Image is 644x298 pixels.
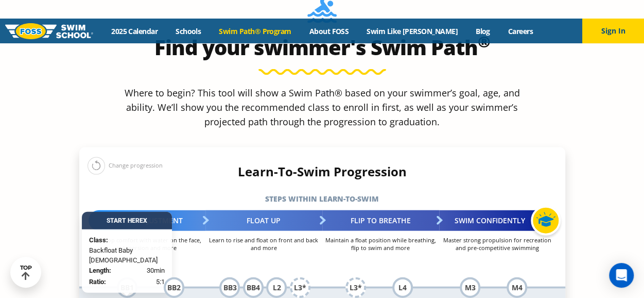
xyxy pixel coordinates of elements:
[89,245,165,265] span: Backfloat Baby [DEMOGRAPHIC_DATA]
[322,210,439,231] div: Flip to Breathe
[88,157,163,175] div: Change progression
[582,19,644,43] button: Sign In
[102,26,167,36] a: 2025 Calendar
[147,265,165,275] span: 30min
[507,277,527,298] div: M4
[205,210,322,231] div: Float Up
[89,236,108,244] strong: Class:
[439,210,556,231] div: Swim Confidently
[20,264,32,280] div: TOP
[79,164,565,179] h4: Learn-To-Swim Progression
[460,277,480,298] div: M3
[143,217,147,224] span: X
[439,236,556,252] p: Master strong propulsion for recreation and pre-competitive swimming
[79,35,565,60] h2: Find your swimmer's Swim Path
[300,26,358,36] a: About FOSS
[266,277,287,298] div: L2
[609,263,634,288] div: Open Intercom Messenger
[164,277,184,298] div: BB2
[89,278,106,286] strong: Ratio:
[243,277,264,298] div: BB4
[219,277,240,298] div: BB3
[210,26,300,36] a: Swim Path® Program
[499,26,542,36] a: Careers
[156,277,165,287] span: 5:1
[120,86,524,129] p: Where to begin? This tool will show a Swim Path® based on your swimmer’s goal, age, and ability. ...
[89,266,111,274] strong: Length:
[392,277,413,298] div: L4
[167,26,210,36] a: Schools
[205,236,322,252] p: Learn to rise and float on front and back and more
[89,210,205,231] div: Water Adjustment
[358,26,467,36] a: Swim Like [PERSON_NAME]
[322,236,439,252] p: Maintain a float position while breathing, flip to swim and more
[5,23,93,39] img: FOSS Swim School Logo
[466,26,499,36] a: Blog
[79,192,565,206] h5: Steps within Learn-to-Swim
[82,212,172,229] div: Start Here
[478,31,490,52] sup: ®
